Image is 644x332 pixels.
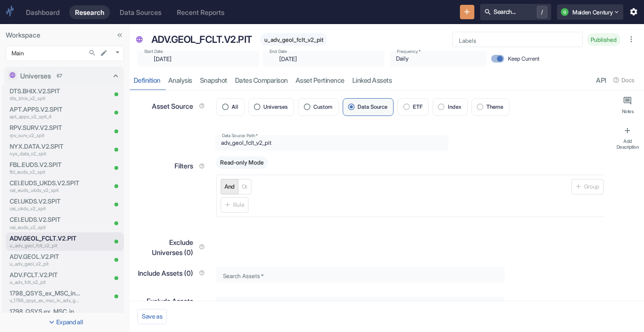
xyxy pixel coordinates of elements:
label: End Date [270,48,287,54]
div: Add Description [615,138,640,150]
span: Custom [313,104,333,110]
p: CEI.UKDS.V2.SPIT [10,197,81,206]
p: cei_euds_v2_spit [10,224,81,231]
p: fbl_euds_v2_spit [10,168,81,176]
p: CEI.EUDS.V2.SPIT [10,215,81,224]
p: NYX.DATA.V2.SPIT [10,142,81,151]
p: cei_ukds_v2_spit [10,205,81,212]
p: Exclude Assets (0) [137,296,193,316]
div: Research [75,8,104,16]
button: Save as [137,309,167,324]
p: FBL.EUDS.V2.SPIT [10,160,81,169]
a: Snapshot [196,70,231,90]
div: Q [561,8,569,16]
label: Data Source Path [222,132,258,139]
a: Research [69,5,110,19]
p: 1798_QSYS_ex_MSC_in_ADV_GEOL.V2.PIT [10,289,81,298]
a: DTS.BHIX.V2.SPITdts_bhix_v2_spit [10,87,81,102]
p: Workspace [6,30,124,40]
span: Theme [486,104,503,110]
span: u_adv_geol_fclt_v2_pit [260,36,327,43]
p: ADV.GEOL.V2.PIT [10,252,81,261]
span: Read-only Mode [216,159,268,166]
div: Main [6,46,124,61]
input: yyyy-mm-dd [273,53,372,64]
p: APT.APPS.V2.SPIT [10,105,81,114]
a: Linked Assets [348,70,396,90]
div: Data Sources [120,8,161,16]
div: Daily [390,51,487,66]
p: u_adv_geol_fclt_v2_pit [10,242,81,249]
a: FBL.EUDS.V2.SPITfbl_euds_v2_spit [10,160,81,176]
button: edit [98,47,110,59]
p: RPV.SURV.V2.SPIT [10,123,81,132]
p: DTS.BHIX.V2.SPIT [10,87,81,96]
p: cei_euds_ukds_v2_spit [10,187,81,194]
p: ADV.GEOL_FCLT.V2.PIT [151,32,252,47]
a: 1798_QSYS.ex_MSC_in_ADV.V2.PITdev_1798_qsys_ex_msc_in_adv_v2_pit [10,307,81,322]
span: 67 [53,72,65,79]
button: New Resource [460,5,475,20]
p: nyx_data_v2_spit [10,150,81,157]
span: ETF [413,104,422,110]
p: apt_apps_v2_spit_4 [10,113,81,120]
input: yyyy-mm-dd [148,53,247,64]
button: Search.../ [480,4,551,20]
a: API [592,70,610,90]
span: Data Source [358,104,387,110]
div: ADV.GEOL_FCLT.V2.PIT [149,30,255,49]
a: Data Sources [114,5,167,19]
span: Universes [263,104,288,110]
p: ADV.FCLT.V2.PIT [10,270,81,280]
button: Docs [610,73,638,88]
p: 1798_QSYS.ex_MSC_in_ADV.V2.PIT [10,307,81,316]
a: APT.APPS.V2.SPITapt_apps_v2_spit_4 [10,105,81,120]
a: Recent Reports [171,5,230,19]
span: Published [587,36,620,43]
span: Universe [136,36,143,45]
button: Expand all [2,315,128,330]
a: Dashboard [20,5,65,19]
p: ADV.GEOL_FCLT.V2.PIT [10,234,81,243]
a: Asset Pertinence [292,70,348,90]
p: Include Assets (0) [138,268,193,278]
a: ADV.GEOL_FCLT.V2.PITu_adv_geol_fclt_v2_pit [10,234,81,249]
div: resource tabs [130,70,644,90]
span: Keep Current [508,55,540,63]
a: CEI.EUDS.V2.SPITcei_euds_v2_spit [10,215,81,230]
p: u_adv_geol_v2_pit [10,260,81,268]
p: Asset Source [152,101,193,111]
p: rpv_surv_v2_spit [10,132,81,139]
p: Exclude Universes (0) [137,237,193,257]
p: Filters [174,161,193,171]
button: Notes [613,92,642,118]
p: v_1798_qsys_ex_msc_in_adv_geol_v2_pit [10,297,81,304]
a: ADV.FCLT.V2.PITu_adv_fclt_v2_pit [10,270,81,286]
p: u_adv_fclt_v2_pit [10,279,81,286]
button: Collapse Sidebar [113,29,126,41]
div: Universes67 [4,67,124,84]
p: CEI.EUDS_UKDS.V2.SPIT [10,179,81,188]
label: Start Date [144,48,163,54]
button: Search... [86,47,99,59]
a: CEI.EUDS_UKDS.V2.SPITcei_euds_ukds_v2_spit [10,179,81,194]
div: Recent Reports [177,8,224,16]
a: analysis [164,70,196,90]
p: Universes [20,71,51,81]
a: CEI.UKDS.V2.SPITcei_ukds_v2_spit [10,197,81,212]
div: Dashboard [26,8,60,16]
a: 1798_QSYS_ex_MSC_in_ADV_GEOL.V2.PITv_1798_qsys_ex_msc_in_adv_geol_v2_pit [10,289,81,304]
a: Dates Comparison [231,70,292,90]
a: ADV.GEOL.V2.PITu_adv_geol_v2_pit [10,252,81,268]
a: RPV.SURV.V2.SPITrpv_surv_v2_spit [10,123,81,139]
label: Frequency [397,48,421,54]
p: dts_bhix_v2_spit [10,95,81,102]
button: QMaiden Century [557,4,623,20]
span: Index [448,104,461,110]
div: Definition [134,76,161,85]
a: NYX.DATA.V2.SPITnyx_data_v2_spit [10,142,81,157]
span: All [232,104,238,110]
